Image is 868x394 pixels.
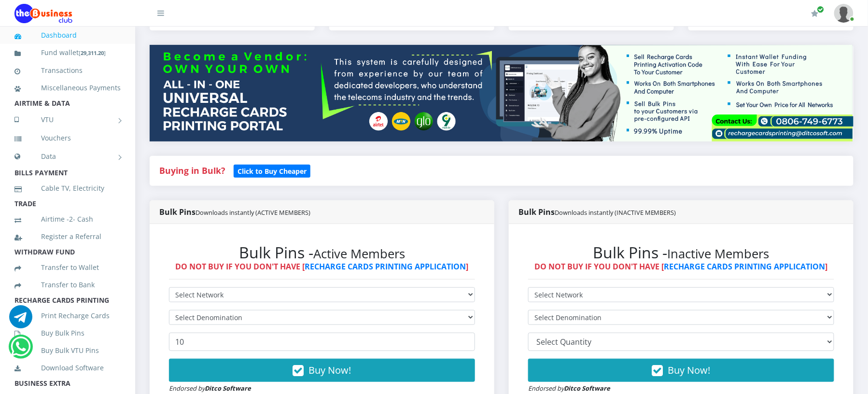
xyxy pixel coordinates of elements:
[14,4,72,23] img: Logo
[234,165,310,176] a: Click to Buy Cheaper
[664,261,826,272] a: RECHARGE CARDS PRINTING APPLICATION
[238,167,307,176] b: Click to Buy Cheaper
[169,243,475,262] h2: Bulk Pins -
[812,10,819,17] i: Renew/Upgrade Subscription
[14,256,121,279] a: Transfer to Wallet
[150,45,854,141] img: multitenant_rcp.png
[14,77,121,99] a: Miscellaneous Payments
[555,208,676,217] small: Downloads instantly (INACTIVE MEMBERS)
[14,274,121,296] a: Transfer to Bank
[14,305,121,327] a: Print Recharge Cards
[668,364,711,377] span: Buy Now!
[14,59,121,82] a: Transactions
[14,42,121,64] a: Fund wallet[29,311.20]
[834,4,854,23] img: User
[14,108,121,132] a: VTU
[313,245,405,262] small: Active Members
[169,359,475,382] button: Buy Now!
[14,177,121,199] a: Cable TV, Electricity
[159,165,225,176] strong: Buying in Bulk?
[528,384,610,393] small: Endorsed by
[817,6,825,13] span: Renew/Upgrade Subscription
[11,342,30,358] a: Chat for support
[196,208,310,217] small: Downloads instantly (ACTIVE MEMBERS)
[14,225,121,248] a: Register a Referral
[518,207,676,217] strong: Bulk Pins
[9,312,32,328] a: Chat for support
[14,208,121,230] a: Airtime -2- Cash
[159,207,310,217] strong: Bulk Pins
[14,339,121,362] a: Buy Bulk VTU Pins
[309,364,351,377] span: Buy Now!
[14,24,121,46] a: Dashboard
[564,384,610,393] strong: Ditco Software
[169,333,475,351] input: Enter Quantity
[169,384,251,393] small: Endorsed by
[668,245,770,262] small: Inactive Members
[528,359,834,382] button: Buy Now!
[14,144,121,169] a: Data
[14,127,121,149] a: Vouchers
[14,322,121,344] a: Buy Bulk Pins
[14,357,121,379] a: Download Software
[79,49,106,56] small: [ ]
[81,49,104,56] b: 29,311.20
[535,261,828,272] strong: DO NOT BUY IF YOU DON'T HAVE [ ]
[305,261,466,272] a: RECHARGE CARDS PRINTING APPLICATION
[528,243,834,262] h2: Bulk Pins -
[176,261,469,272] strong: DO NOT BUY IF YOU DON'T HAVE [ ]
[205,384,251,393] strong: Ditco Software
